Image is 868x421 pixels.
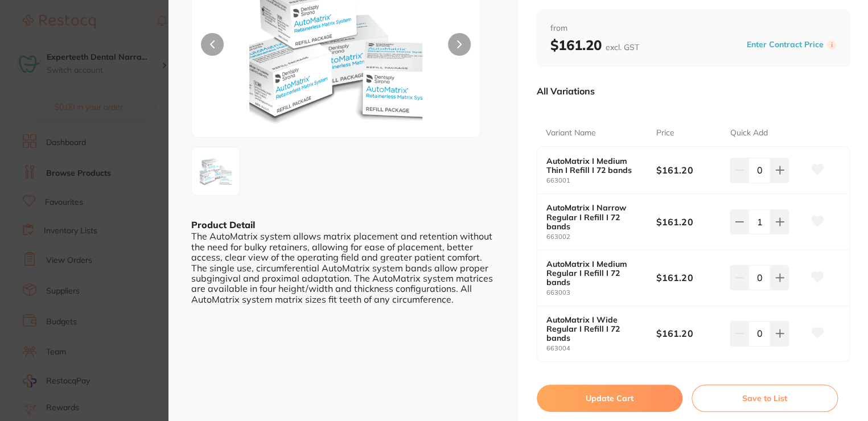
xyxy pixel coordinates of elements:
[546,203,645,230] b: AutoMatrix I Narrow Regular I Refill I 72 bands
[546,259,645,287] b: AutoMatrix I Medium Regular I Refill I 72 bands
[546,233,657,241] small: 663002
[656,271,722,284] b: $161.20
[656,216,722,228] b: $161.20
[743,39,827,50] button: Enter Contract Price
[546,177,657,184] small: 663001
[827,40,836,49] label: i
[692,385,838,412] button: Save to List
[537,85,595,97] p: All Variations
[546,289,657,296] small: 663003
[537,385,683,412] button: Update Cart
[606,42,639,52] span: excl. GST
[546,315,645,342] b: AutoMatrix I Wide Regular I Refill I 72 bands
[546,127,596,139] p: Variant Name
[656,164,722,176] b: $161.20
[656,127,674,139] p: Price
[550,36,639,53] b: $161.20
[550,23,837,34] span: from
[656,327,722,340] b: $161.20
[191,231,496,304] div: The AutoMatrix system allows matrix placement and retention without the need for bulky retainers,...
[191,219,255,230] b: Product Detail
[195,151,236,192] img: MDAxLTQucG5n
[730,127,768,139] p: Quick Add
[546,345,657,352] small: 663004
[546,156,645,175] b: AutoMatrix I Medium Thin I Refill I 72 bands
